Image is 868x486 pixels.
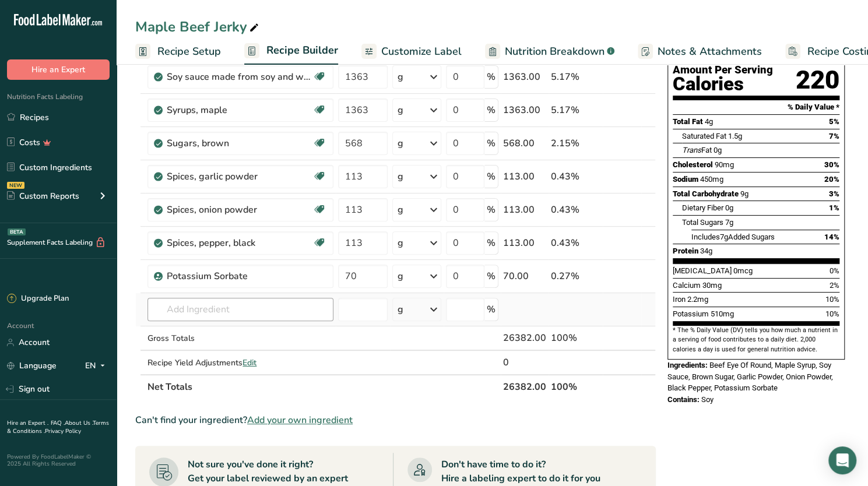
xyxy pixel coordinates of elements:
[51,419,65,427] a: FAQ .
[503,136,546,150] div: 568.00
[673,295,686,304] span: Iron
[7,355,57,376] a: Language
[167,103,312,117] div: Syrups, maple
[700,246,712,255] span: 34g
[673,160,713,169] span: Cholesterol
[673,65,773,76] div: Amount Per Serving
[505,44,605,59] span: Nutrition Breakdown
[65,419,93,427] a: About Us .
[398,302,403,316] div: g
[147,332,333,344] div: Gross Totals
[682,203,723,212] span: Dietary Fiber
[824,175,839,184] span: 20%
[147,357,333,369] div: Recipe Yield Adjustments
[381,44,462,59] span: Customize Label
[551,136,600,150] div: 2.15%
[824,233,839,241] span: 14%
[85,359,110,373] div: EN
[825,309,839,318] span: 10%
[503,103,546,117] div: 1363.00
[673,100,839,114] section: % Daily Value *
[551,170,600,184] div: 0.43%
[398,203,403,217] div: g
[7,190,79,202] div: Custom Reports
[691,233,775,241] span: Includes Added Sugars
[551,331,600,345] div: 100%
[673,281,701,290] span: Calcium
[551,103,600,117] div: 5.17%
[549,374,603,399] th: 100%
[398,269,403,283] div: g
[247,413,353,427] span: Add your own ingredient
[667,395,700,404] span: Contains:
[551,236,600,250] div: 0.43%
[485,38,614,65] a: Nutrition Breakdown
[45,427,81,435] a: Privacy Policy
[398,170,403,184] div: g
[7,182,24,189] div: NEW
[503,70,546,84] div: 1363.00
[167,136,312,150] div: Sugars, brown
[167,269,312,283] div: Potassium Sorbate
[361,38,462,65] a: Customize Label
[667,361,708,369] span: Ingredients:
[145,374,501,399] th: Net Totals
[711,309,734,318] span: 510mg
[725,203,733,212] span: 0g
[157,44,221,59] span: Recipe Setup
[673,309,709,318] span: Potassium
[829,189,839,198] span: 3%
[135,38,221,65] a: Recipe Setup
[829,132,839,140] span: 7%
[728,132,742,140] span: 1.5g
[658,44,762,59] span: Notes & Attachments
[243,357,256,368] span: Edit
[673,76,773,93] div: Calories
[667,361,833,392] span: Beef Eye Of Round, Maple Syrup, Soy Sauce, Brown Sugar, Garlic Powder, Onion Powder, Black Pepper...
[398,103,403,117] div: g
[135,16,261,37] div: Maple Beef Jerky
[673,266,732,275] span: [MEDICAL_DATA]
[398,70,403,84] div: g
[551,269,600,283] div: 0.27%
[825,295,839,304] span: 10%
[8,228,26,235] div: BETA
[551,70,600,84] div: 5.17%
[266,43,338,58] span: Recipe Builder
[188,457,348,485] div: Not sure you've done it right? Get your label reviewed by an expert
[7,453,110,467] div: Powered By FoodLabelMaker © 2025 All Rights Reserved
[503,170,546,184] div: 113.00
[503,203,546,217] div: 113.00
[725,218,733,227] span: 7g
[501,374,549,399] th: 26382.00
[638,38,762,65] a: Notes & Attachments
[715,160,734,169] span: 90mg
[687,295,708,304] span: 2.2mg
[673,117,703,126] span: Total Fat
[167,236,312,250] div: Spices, pepper, black
[167,170,312,184] div: Spices, garlic powder
[503,236,546,250] div: 113.00
[441,457,600,485] div: Don't have time to do it? Hire a labeling expert to do it for you
[830,281,839,290] span: 2%
[503,331,546,345] div: 26382.00
[828,446,856,474] div: Open Intercom Messenger
[244,37,338,65] a: Recipe Builder
[702,281,722,290] span: 30mg
[682,146,712,154] span: Fat
[673,326,839,354] section: * The % Daily Value (DV) tells you how much a nutrient in a serving of food contributes to a dail...
[147,298,333,321] input: Add Ingredient
[682,218,723,227] span: Total Sugars
[796,65,839,96] div: 220
[167,203,312,217] div: Spices, onion powder
[701,395,714,404] span: Soy
[7,59,110,80] button: Hire an Expert
[135,413,656,427] div: Can't find your ingredient?
[167,70,312,84] div: Soy sauce made from soy and wheat (shoyu)
[705,117,713,126] span: 4g
[733,266,753,275] span: 0mcg
[7,293,69,305] div: Upgrade Plan
[682,146,701,154] i: Trans
[740,189,748,198] span: 9g
[398,136,403,150] div: g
